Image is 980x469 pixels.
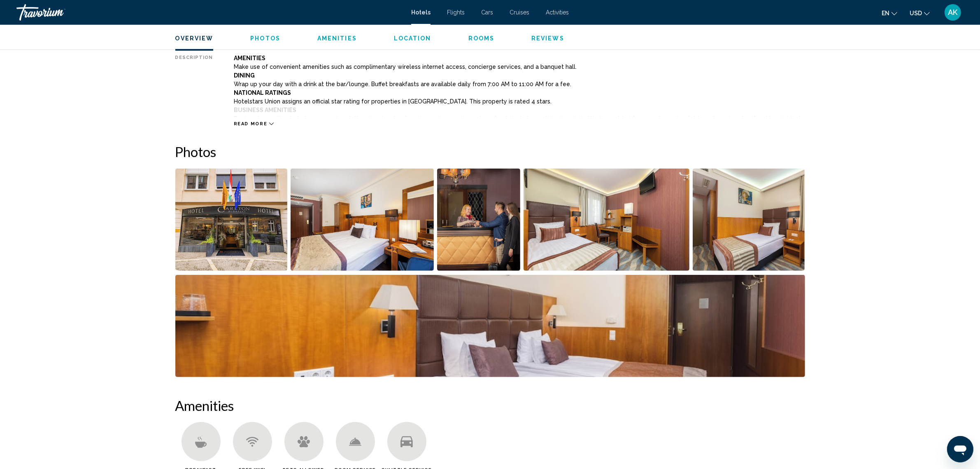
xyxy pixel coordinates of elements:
[234,121,274,127] button: Read more
[882,7,897,19] button: Change language
[411,9,431,16] a: Hotels
[882,10,889,16] span: en
[317,35,357,42] button: Amenities
[546,9,569,16] a: Activities
[531,35,564,42] button: Reviews
[234,55,265,61] b: Amenities
[175,397,805,414] h2: Amenities
[16,4,403,21] a: Travorium
[234,98,805,105] p: Hotelstars Union assigns an official star rating for properties in [GEOGRAPHIC_DATA]. This proper...
[394,35,431,42] button: Location
[693,168,805,271] button: Open full-screen image slider
[947,436,973,462] iframe: Button to launch messaging window
[524,168,689,271] button: Open full-screen image slider
[910,7,930,19] button: Change currency
[250,35,280,42] button: Photos
[175,168,288,271] button: Open full-screen image slider
[175,55,213,117] div: Description
[948,8,958,16] span: AK
[447,9,465,16] a: Flights
[234,89,291,96] b: National Ratings
[234,81,805,87] p: Wrap up your day with a drink at the bar/lounge. Buffet breakfasts are available daily from 7:00 ...
[234,72,255,79] b: Dining
[468,35,495,42] button: Rooms
[234,121,268,127] span: Read more
[437,168,521,271] button: Open full-screen image slider
[175,274,805,378] button: Open full-screen image slider
[510,9,529,16] a: Cruises
[234,63,805,70] p: Make use of convenient amenities such as complimentary wireless internet access, concierge servic...
[942,4,964,21] button: User Menu
[910,10,922,16] span: USD
[175,143,805,160] h2: Photos
[291,168,434,271] button: Open full-screen image slider
[481,9,493,16] a: Cars
[175,35,214,42] button: Overview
